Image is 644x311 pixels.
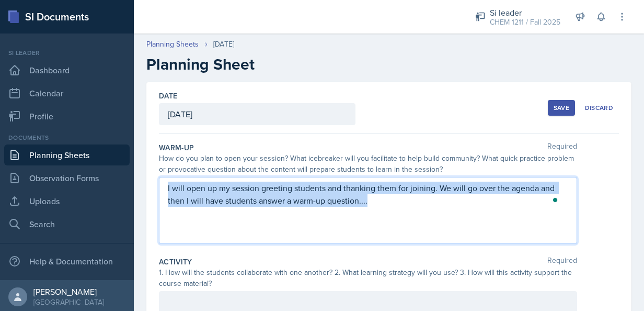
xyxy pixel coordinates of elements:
[4,251,130,272] div: Help & Documentation
[579,100,619,116] button: Discard
[4,133,130,142] div: Documents
[168,182,568,207] p: I will open up my session greeting students and thanking them for joining. We will go over the ag...
[4,214,130,235] a: Search
[547,257,577,267] span: Required
[146,39,199,50] a: Planning Sheets
[4,145,130,165] a: Planning Sheets
[159,142,194,153] label: Warm-Up
[585,104,613,112] div: Discard
[168,182,568,207] div: To enrich screen reader interactions, please activate Accessibility in Grammarly extension settings
[33,297,104,307] div: [GEOGRAPHIC_DATA]
[4,48,130,58] div: Si leader
[159,267,577,289] div: 1. How will the students collaborate with one another? 2. What learning strategy will you use? 3....
[4,83,130,104] a: Calendar
[213,39,234,50] div: [DATE]
[159,153,577,175] div: How do you plan to open your session? What icebreaker will you facilitate to help build community...
[554,104,569,112] div: Save
[490,6,560,19] div: Si leader
[146,55,631,74] h2: Planning Sheet
[159,257,192,267] label: Activity
[33,286,104,297] div: [PERSON_NAME]
[548,100,575,116] button: Save
[4,106,130,127] a: Profile
[4,168,130,188] a: Observation Forms
[4,191,130,212] a: Uploads
[159,91,177,101] label: Date
[547,142,577,153] span: Required
[4,60,130,81] a: Dashboard
[490,17,560,28] div: CHEM 1211 / Fall 2025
